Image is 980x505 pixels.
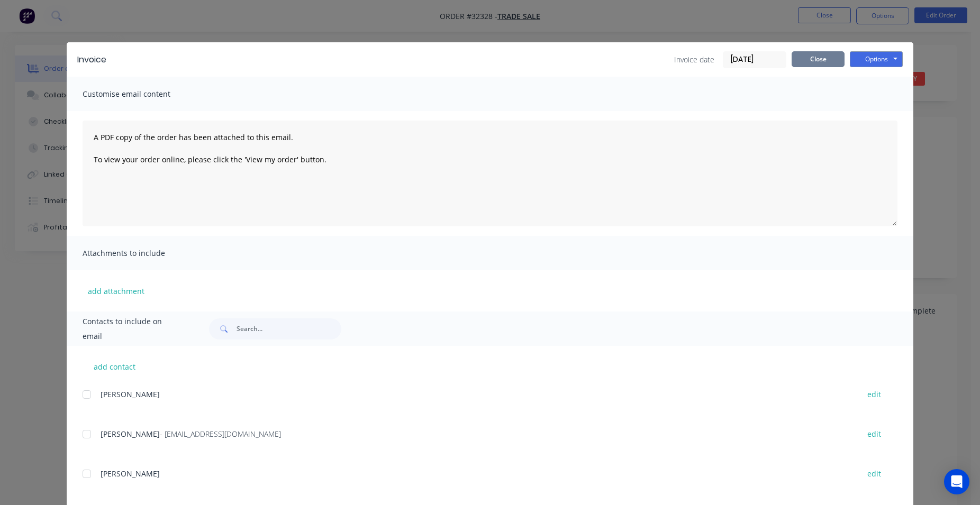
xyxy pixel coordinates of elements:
[792,51,845,67] button: Close
[83,314,183,344] span: Contacts to include on email
[77,53,106,66] div: Invoice
[83,87,199,102] span: Customise email content
[674,54,714,65] span: Invoice date
[944,469,969,494] div: Open Intercom Messenger
[83,121,897,226] textarea: A PDF copy of the order has been attached to this email. To view your order online, please click ...
[237,318,341,339] input: Search...
[83,246,199,261] span: Attachments to include
[160,429,281,439] span: - [EMAIL_ADDRESS][DOMAIN_NAME]
[861,466,887,481] button: edit
[83,283,150,299] button: add attachment
[101,389,160,399] span: [PERSON_NAME]
[850,51,903,67] button: Options
[861,387,887,401] button: edit
[861,427,887,441] button: edit
[101,429,160,439] span: [PERSON_NAME]
[83,359,146,374] button: add contact
[101,469,160,479] span: [PERSON_NAME]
